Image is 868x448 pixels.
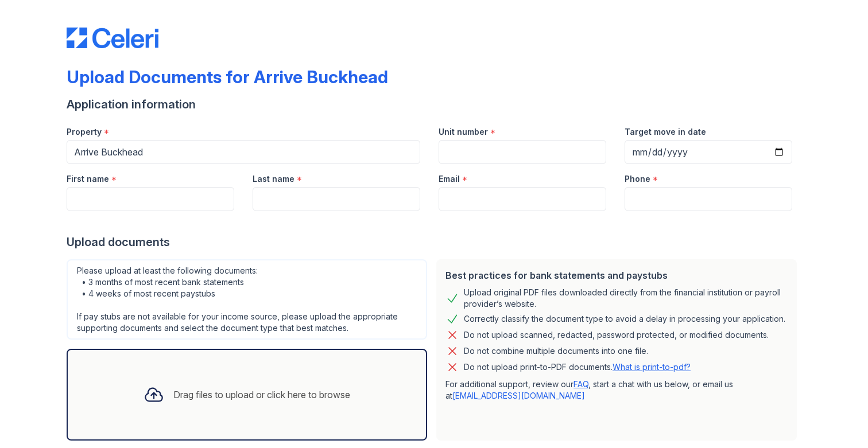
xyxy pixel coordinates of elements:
a: [EMAIL_ADDRESS][DOMAIN_NAME] [452,391,585,400]
div: Do not upload scanned, redacted, password protected, or modified documents. [464,328,769,342]
div: Please upload at least the following documents: • 3 months of most recent bank statements • 4 wee... [67,259,427,340]
div: Correctly classify the document type to avoid a delay in processing your application. [464,312,785,326]
div: Best practices for bank statements and paystubs [445,268,788,282]
div: Do not combine multiple documents into one file. [464,344,648,358]
a: What is print-to-pdf? [613,362,691,372]
label: Email [439,173,460,185]
p: For additional support, review our , start a chat with us below, or email us at [445,379,788,402]
label: Target move in date [625,126,706,138]
div: Upload original PDF files downloaded directly from the financial institution or payroll provider’... [464,287,788,310]
img: CE_Logo_Blue-a8612792a0a2168367f1c8372b55b34899dd931a85d93a1a3d3e32e68fde9ad4.png [67,28,158,48]
div: Upload Documents for Arrive Buckhead [67,67,388,87]
p: Do not upload print-to-PDF documents. [464,361,691,373]
label: Unit number [439,126,488,138]
div: Application information [67,96,801,112]
label: Phone [625,173,650,185]
div: Upload documents [67,234,801,250]
a: FAQ [573,379,588,389]
label: Last name [253,173,294,185]
label: First name [67,173,109,185]
div: Drag files to upload or click here to browse [173,388,350,402]
label: Property [67,126,102,138]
